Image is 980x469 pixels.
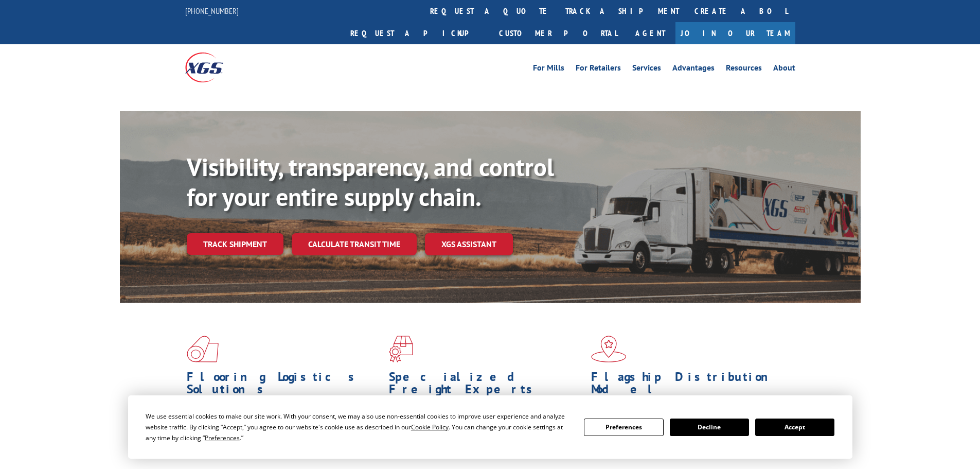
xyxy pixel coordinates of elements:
[343,22,491,44] a: Request a pickup
[187,151,554,213] b: Visibility, transparency, and control for your entire supply chain.
[576,64,621,75] a: For Retailers
[187,233,283,255] a: Track shipment
[491,22,625,44] a: Customer Portal
[411,423,449,431] span: Cookie Policy
[670,419,749,436] button: Decline
[292,233,417,255] a: Calculate transit time
[533,64,564,75] a: For Mills
[187,371,381,401] h1: Flooring Logistics Solutions
[755,419,834,436] button: Accept
[187,336,219,362] img: xgs-icon-total-supply-chain-intelligence-red
[389,336,413,362] img: xgs-icon-focused-on-flooring-red
[425,233,513,255] a: XGS ASSISTANT
[128,395,852,459] div: Cookie Consent Prompt
[675,22,795,44] a: Join Our Team
[632,64,661,75] a: Services
[773,64,795,75] a: About
[625,22,675,44] a: Agent
[185,6,239,16] a: [PHONE_NUMBER]
[726,64,762,75] a: Resources
[389,371,583,401] h1: Specialized Freight Experts
[146,411,572,443] div: We use essential cookies to make our site work. With your consent, we may also use non-essential ...
[591,336,627,362] img: xgs-icon-flagship-distribution-model-red
[591,371,786,401] h1: Flagship Distribution Model
[205,433,240,442] span: Preferences
[672,64,715,75] a: Advantages
[584,419,663,436] button: Preferences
